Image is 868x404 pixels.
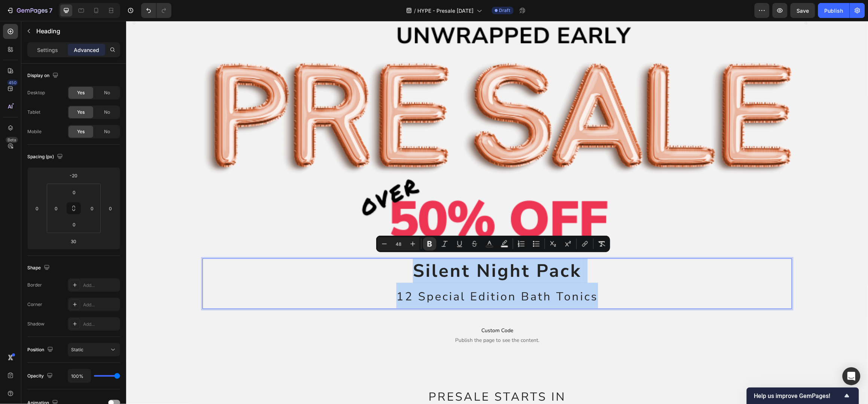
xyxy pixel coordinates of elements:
div: Corner [27,301,42,308]
input: Auto [68,369,91,383]
span: PRESALE STARTS IN [302,368,440,384]
div: Mobile [27,128,42,135]
div: Border [27,282,42,288]
input: 0px [86,203,98,214]
span: Save [797,7,809,14]
div: Shadow [27,321,45,327]
div: Shape [27,263,51,273]
p: Settings [37,46,58,54]
button: Publish [818,3,850,18]
div: Add... [83,321,118,328]
span: 12 Special Edition Bath Tonics [270,268,472,284]
span: Yes [77,109,85,116]
span: HYPE - Presale [DATE] [418,7,474,15]
span: No [104,128,110,135]
button: 7 [3,3,56,18]
input: 0 [105,203,116,214]
div: Beta [6,137,18,143]
span: Static [71,347,83,352]
div: Desktop [27,89,45,96]
span: No [104,109,110,116]
p: 7 [49,6,52,15]
span: Yes [77,89,85,96]
p: Heading [36,27,117,36]
input: -20 [66,170,81,181]
div: Publish [825,7,843,15]
button: Static [68,343,120,356]
input: 0px [67,187,82,198]
div: Display on [27,71,60,81]
span: Draft [499,7,511,14]
p: Advanced [74,46,99,54]
input: 30 [66,236,81,247]
div: Undo/Redo [141,3,171,18]
div: Spacing (px) [27,152,64,162]
button: Show survey - Help us improve GemPages! [754,391,852,400]
input: 0px [67,219,82,230]
span: No [104,89,110,96]
div: Add... [83,302,118,308]
span: Help us improve GemPages! [754,392,843,400]
span: Yes [77,128,85,135]
input: 0px [51,203,62,214]
div: Add... [83,282,118,289]
div: Position [27,345,55,355]
div: Tablet [27,109,40,116]
button: Save [791,3,815,18]
div: Open Intercom Messenger [843,367,861,385]
div: 450 [7,80,18,86]
span: / [414,7,416,15]
div: Editor contextual toolbar [376,236,610,252]
div: Opacity [27,371,54,381]
strong: Silent Night Pack [287,238,456,262]
input: 0 [31,203,43,214]
h2: Rich Text Editor. Editing area: main [76,238,666,288]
